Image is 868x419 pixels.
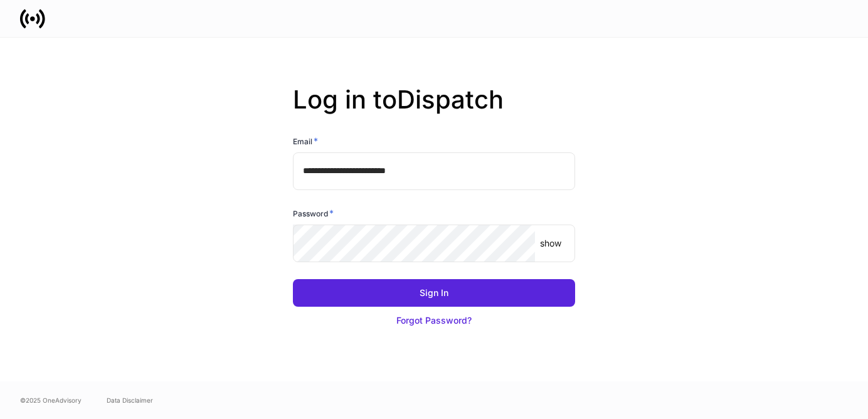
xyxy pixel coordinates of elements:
h6: Email [293,135,318,147]
h2: Log in to Dispatch [293,85,575,135]
h6: Password [293,207,334,220]
p: show [540,237,561,250]
a: Data Disclaimer [107,395,153,405]
button: Sign In [293,279,575,307]
span: © 2025 OneAdvisory [20,395,82,405]
div: Sign In [420,287,448,299]
button: Forgot Password? [293,307,575,334]
div: Forgot Password? [396,314,472,327]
